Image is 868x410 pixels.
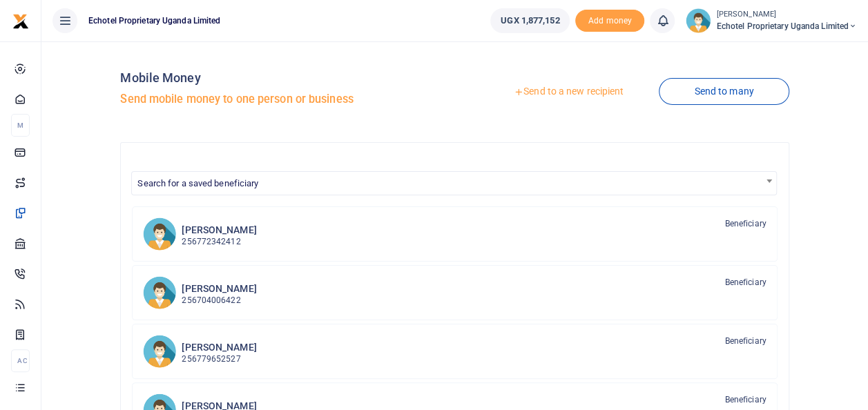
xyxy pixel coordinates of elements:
[132,324,777,379] a: RFk [PERSON_NAME] 256779652527 Beneficiary
[120,70,449,86] h4: Mobile Money
[485,8,575,33] li: Wallet ballance
[724,393,766,406] span: Beneficiary
[686,8,857,33] a: profile-user [PERSON_NAME] Echotel Proprietary Uganda Limited
[143,335,176,368] img: RFk
[132,206,777,262] a: RO [PERSON_NAME] 256772342412 Beneficiary
[182,283,256,295] h6: [PERSON_NAME]
[11,114,30,137] li: M
[182,294,256,307] p: 256704006422
[724,217,766,230] span: Beneficiary
[686,8,711,33] img: profile-user
[11,349,30,372] li: Ac
[716,20,857,32] span: Echotel Proprietary Uganda Limited
[575,14,644,25] a: Add money
[501,14,559,28] span: UGX 1,877,152
[132,172,775,193] span: Search for a saved beneficiary
[12,15,29,26] a: logo-small logo-large logo-large
[182,353,256,366] p: 256779652527
[182,235,256,248] p: 256772342412
[12,13,29,30] img: logo-small
[479,79,659,104] a: Send to a new recipient
[182,342,256,353] h6: [PERSON_NAME]
[575,10,644,32] span: Add money
[120,92,449,106] h5: Send mobile money to one person or business
[83,14,226,27] span: Echotel Proprietary Uganda Limited
[724,276,766,289] span: Beneficiary
[716,9,857,21] small: [PERSON_NAME]
[490,8,570,33] a: UGX 1,877,152
[131,171,776,195] span: Search for a saved beneficiary
[132,265,777,320] a: MK [PERSON_NAME] 256704006422 Beneficiary
[137,178,258,188] span: Search for a saved beneficiary
[659,78,789,105] a: Send to many
[724,335,766,347] span: Beneficiary
[143,217,176,251] img: RO
[575,10,644,32] li: Toup your wallet
[182,224,256,236] h6: [PERSON_NAME]
[143,276,176,309] img: MK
